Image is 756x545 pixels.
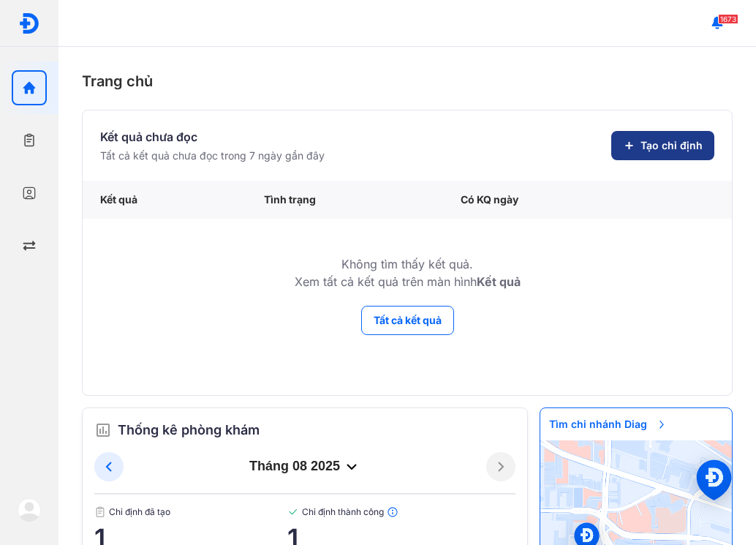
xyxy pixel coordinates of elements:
span: Chỉ định thành công [287,506,515,518]
span: Thống kê phòng khám [118,420,260,440]
span: Tìm chi nhánh Diag [540,408,676,440]
span: 1673 [718,14,738,24]
div: Có KQ ngày [443,181,653,219]
div: Tình trạng [246,181,443,219]
button: Tạo chỉ định [611,131,714,160]
img: checked-green.01cc79e0.svg [287,506,299,518]
img: info.7e716105.svg [387,506,398,518]
span: Tạo chỉ định [640,138,703,153]
div: Tất cả kết quả chưa đọc trong 7 ngày gần đây [100,149,325,163]
img: order.5a6da16c.svg [94,421,112,439]
div: Kết quả chưa đọc [100,128,325,146]
b: Kết quả [477,274,521,289]
span: Chỉ định đã tạo [94,506,287,518]
td: Không tìm thấy kết quả. Xem tất cả kết quả trên màn hình [83,219,732,305]
div: Trang chủ [82,70,733,92]
div: tháng 08 2025 [124,458,486,476]
div: Kết quả [83,181,246,219]
img: document.50c4cfd0.svg [94,506,106,518]
button: Tất cả kết quả [361,306,454,335]
img: logo [18,498,41,522]
img: logo [18,12,40,34]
